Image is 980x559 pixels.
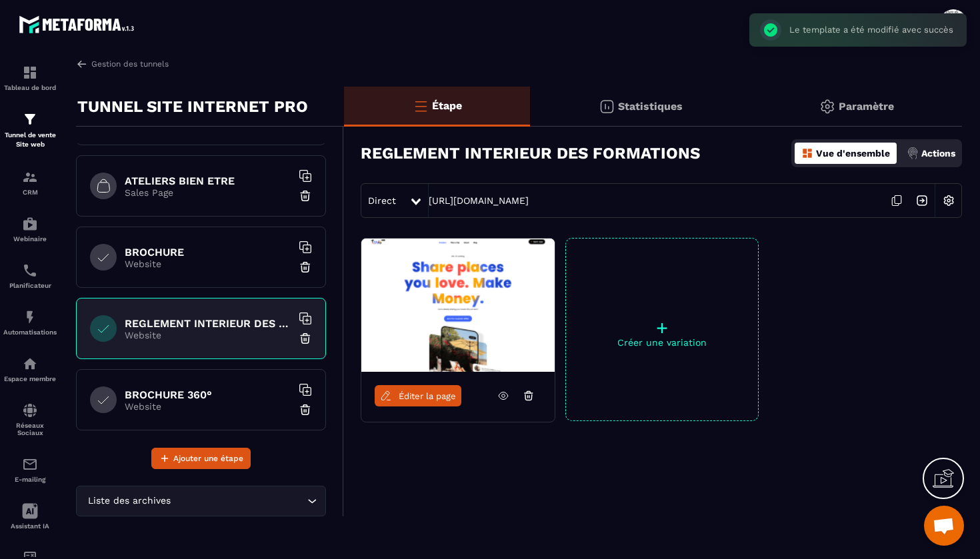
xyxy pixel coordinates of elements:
p: TUNNEL SITE INTERNET PRO [77,93,308,120]
img: image [361,239,555,372]
img: logo [19,12,139,37]
a: automationsautomationsAutomatisations [3,299,57,346]
a: Assistant IA [3,493,57,540]
img: trash [299,332,312,345]
img: trash [299,403,312,416]
button: Ajouter une étape [151,448,251,469]
a: emailemailE-mailing [3,446,57,493]
a: [URL][DOMAIN_NAME] [429,195,529,206]
p: Vue d'ensemble [816,148,890,159]
img: social-network [22,402,38,418]
img: automations [22,356,38,372]
a: automationsautomationsEspace membre [3,346,57,392]
a: formationformationTunnel de vente Site web [3,101,57,159]
img: scheduler [22,263,38,279]
img: email [22,456,38,472]
span: Direct [368,195,396,206]
a: automationsautomationsWebinaire [3,206,57,253]
img: stats.20deebd0.svg [599,99,615,115]
img: dashboard-orange.40269519.svg [801,147,813,159]
img: arrow-next.bcc2205e.svg [909,188,935,213]
img: formation [22,111,38,127]
span: Éditer la page [399,391,456,401]
p: Actions [921,148,955,159]
p: + [566,318,758,337]
p: CRM [3,189,57,196]
p: Espace membre [3,375,57,382]
p: Website [125,401,291,412]
a: schedulerschedulerPlanificateur [3,253,57,299]
img: arrow [76,58,88,70]
div: Search for option [76,486,326,516]
img: automations [22,216,38,232]
h6: BROCHURE 360° [125,388,291,401]
p: Planificateur [3,282,57,289]
p: Website [125,330,291,340]
p: Étape [432,99,462,112]
img: trash [299,189,312,203]
h6: BROCHURE [125,246,291,259]
p: E-mailing [3,476,57,483]
img: setting-w.858f3a88.svg [936,188,961,213]
input: Search for option [173,494,304,508]
a: Éditer la page [375,385,461,406]
p: Assistant IA [3,522,57,530]
h6: REGLEMENT INTERIEUR DES FORMATIONS [125,317,291,330]
a: formationformationTableau de bord [3,55,57,101]
p: Statistiques [618,100,683,113]
img: actions.d6e523a2.png [907,147,919,159]
span: Ajouter une étape [173,452,243,465]
img: setting-gr.5f69749f.svg [819,99,835,115]
p: Tableau de bord [3,84,57,91]
img: formation [22,169,38,185]
img: bars-o.4a397970.svg [413,98,429,114]
p: Website [125,259,291,269]
img: trash [299,261,312,274]
p: Tunnel de vente Site web [3,131,57,149]
h6: ATELIERS BIEN ETRE [125,175,291,187]
span: Liste des archives [85,494,173,508]
p: Webinaire [3,235,57,243]
p: Sales Page [125,187,291,198]
img: formation [22,65,38,81]
a: social-networksocial-networkRéseaux Sociaux [3,392,57,446]
p: Automatisations [3,328,57,336]
p: Réseaux Sociaux [3,422,57,436]
a: formationformationCRM [3,159,57,206]
p: Paramètre [839,100,894,113]
div: Ouvrir le chat [924,506,964,546]
h3: REGLEMENT INTERIEUR DES FORMATIONS [361,144,700,163]
p: Créer une variation [566,337,758,348]
a: Gestion des tunnels [76,58,169,70]
img: automations [22,309,38,325]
